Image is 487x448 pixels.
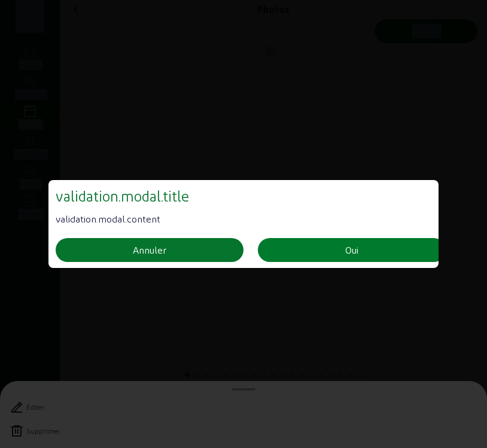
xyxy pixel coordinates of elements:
button: Oui [258,238,446,262]
h3: validation.modal.title [56,186,445,205]
div: Oui [345,243,358,257]
div: Annuler [133,243,166,257]
button: Annuler [56,238,244,262]
div: validation.modal.content [56,205,445,239]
